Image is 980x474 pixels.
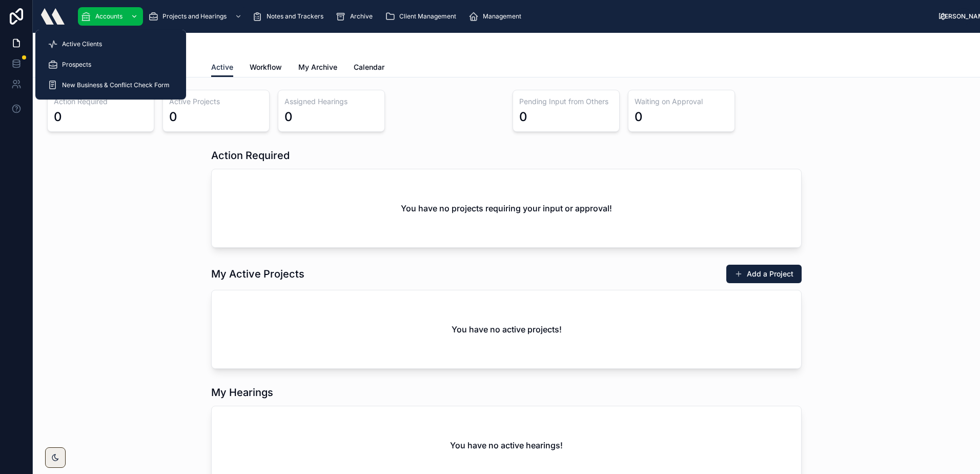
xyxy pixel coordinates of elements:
a: Active Clients [42,35,180,53]
span: Active Clients [62,40,102,48]
h2: You have no active hearings! [450,439,563,451]
button: Add a Project [726,265,802,283]
a: New Business & Conflict Check Form [42,76,180,94]
a: Calendar [354,58,384,78]
div: 0 [54,109,62,125]
div: 0 [284,109,293,125]
h2: You have no projects requiring your input or approval! [401,202,612,214]
a: Accounts [78,7,143,26]
a: Projects and Hearings [145,7,247,26]
div: 0 [169,109,177,125]
span: Management [483,12,521,21]
a: Notes and Trackers [249,7,331,26]
div: 0 [635,109,643,125]
a: Workflow [250,58,282,78]
a: Client Management [382,7,463,26]
a: Management [465,7,528,26]
span: Archive [350,12,373,21]
span: Notes and Trackers [267,12,323,21]
span: New Business & Conflict Check Form [62,81,170,89]
h3: Action Required [54,96,148,107]
h3: Active Projects [169,96,263,107]
h1: My Hearings [211,385,273,400]
span: Accounts [95,12,122,21]
h1: My Active Projects [211,267,304,281]
a: Archive [333,7,380,26]
a: My Archive [298,58,337,78]
div: scrollable content [73,5,939,28]
h3: Assigned Hearings [284,96,378,107]
span: Workflow [250,62,282,72]
h2: You have no active projects! [452,323,562,335]
div: 0 [519,109,527,125]
img: App logo [41,8,65,25]
span: Active [211,62,233,72]
h3: Pending Input from Others [519,96,613,107]
a: Active [211,58,233,77]
span: My Archive [298,62,337,72]
span: Calendar [354,62,384,72]
h3: Waiting on Approval [635,96,728,107]
span: Prospects [62,61,91,69]
span: Projects and Hearings [162,12,227,21]
h1: Action Required [211,148,290,163]
span: Client Management [399,12,456,21]
a: Prospects [42,55,180,74]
